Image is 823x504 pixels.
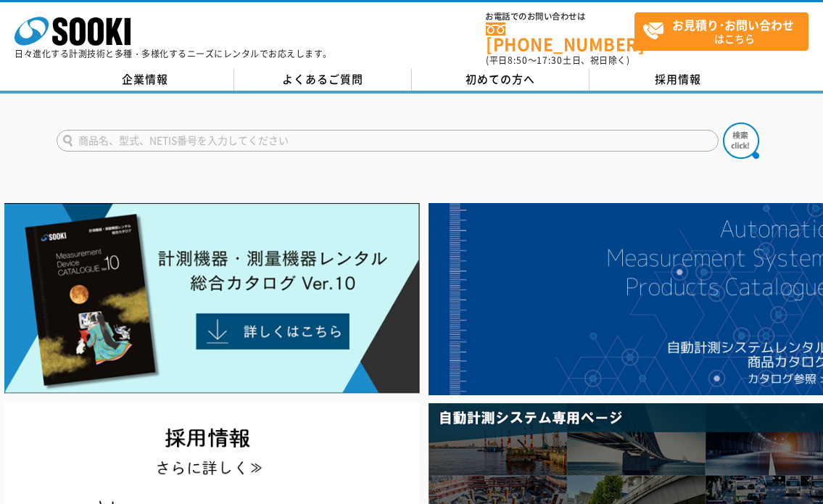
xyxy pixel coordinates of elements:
[486,54,629,67] span: (平日 ～ 土日、祝日除く)
[486,12,634,21] span: お電話でのお問い合わせは
[537,54,563,67] span: 17:30
[57,69,234,91] a: 企業情報
[15,49,332,58] p: 日々進化する計測技術と多種・多様化するニーズにレンタルでお応えします。
[508,54,528,67] span: 8:50
[234,69,412,91] a: よくあるご質問
[412,69,590,91] a: 初めての方へ
[590,69,767,91] a: 採用情報
[672,16,794,33] strong: お見積り･お問い合わせ
[634,12,808,51] a: お見積り･お問い合わせはこちら
[642,13,808,49] span: はこちら
[486,22,634,52] a: [PHONE_NUMBER]
[466,71,535,87] span: 初めての方へ
[4,203,420,394] img: Catalog Ver10
[723,123,759,159] img: btn_search.png
[57,130,719,152] input: 商品名、型式、NETIS番号を入力してください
